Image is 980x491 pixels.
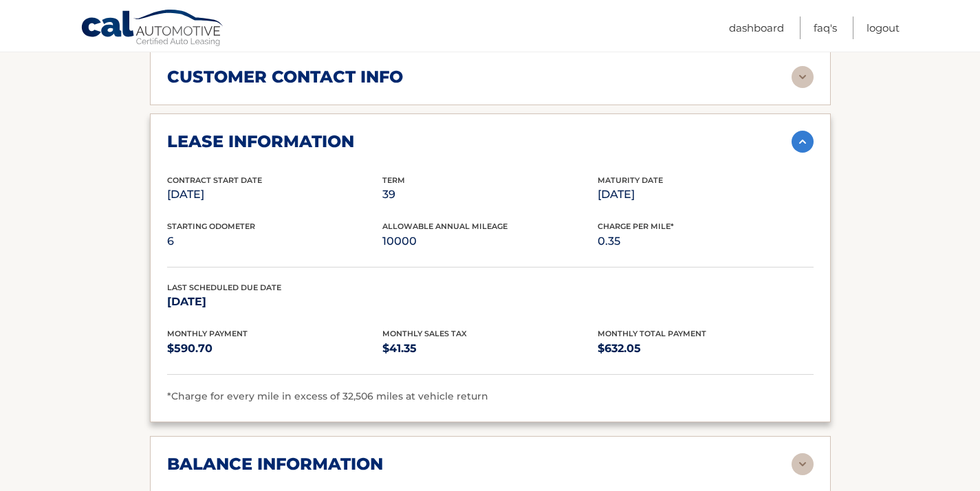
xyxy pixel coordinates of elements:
img: accordion-active.svg [792,131,814,153]
a: FAQ's [814,17,837,39]
a: Dashboard [729,17,784,39]
img: accordion-rest.svg [792,66,814,88]
span: Allowable Annual Mileage [382,221,508,231]
h2: customer contact info [167,67,403,87]
a: Logout [867,17,900,39]
p: [DATE] [598,185,813,204]
p: $590.70 [167,339,382,358]
p: 39 [382,185,598,204]
a: Cal Automotive [80,9,225,49]
span: *Charge for every mile in excess of 32,506 miles at vehicle return [167,390,488,402]
span: Monthly Sales Tax [382,329,467,338]
h2: balance information [167,454,383,474]
p: $41.35 [382,339,598,358]
p: 6 [167,232,382,251]
span: Maturity Date [598,175,663,185]
img: accordion-rest.svg [792,453,814,475]
span: Term [382,175,405,185]
span: Contract Start Date [167,175,262,185]
p: [DATE] [167,292,382,312]
p: 0.35 [598,232,813,251]
span: Monthly Total Payment [598,329,706,338]
span: Charge Per Mile* [598,221,674,231]
p: [DATE] [167,185,382,204]
h2: lease information [167,131,354,152]
span: Monthly Payment [167,329,248,338]
span: Starting Odometer [167,221,255,231]
p: $632.05 [598,339,813,358]
span: Last Scheduled Due Date [167,283,281,292]
p: 10000 [382,232,598,251]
